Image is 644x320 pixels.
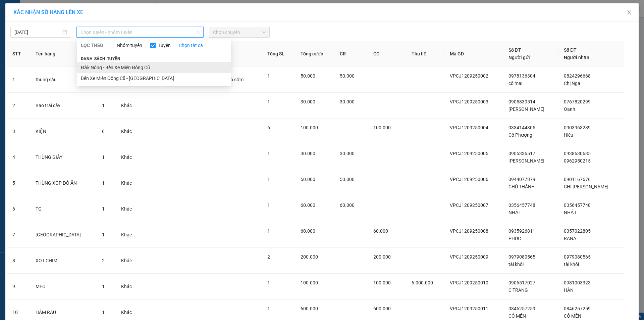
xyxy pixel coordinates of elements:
td: Khác [116,248,141,274]
span: NHẬT [564,210,577,215]
td: KIỆN [30,119,97,144]
span: 60.000 [373,228,388,234]
span: VPCJ1209250006 [450,177,488,182]
span: 30.000 [301,151,315,156]
span: VPCJ1209250010 [450,280,488,285]
span: 6.000.000 [412,280,433,285]
span: 200.000 [301,254,318,260]
span: 0978136304 [508,73,535,79]
span: 60.000 [301,228,315,234]
span: VPCJ1209250007 [450,202,488,208]
span: VPCJ1209250004 [450,125,488,130]
td: 6 [7,196,30,222]
span: VPCJ1209250005 [450,151,488,156]
th: Thu hộ [406,41,444,67]
span: HÂN [564,287,574,293]
span: LỌC THEO [81,42,103,49]
span: 0935926811 [508,228,535,234]
span: cô mai [508,81,522,86]
div: HÂN [57,22,125,30]
td: 2 [7,93,30,119]
span: Số ĐT [508,47,521,53]
div: 100.000 [56,43,126,53]
span: 50.000 [340,73,355,79]
span: 0981003323 [564,280,591,285]
span: Chị Nga [564,81,580,86]
span: 1 [102,180,105,186]
span: 60.000 [340,202,355,208]
td: 1 [7,67,30,93]
td: Khác [116,274,141,300]
span: 1 [102,284,105,289]
span: 100.000 [301,125,318,130]
span: down [196,30,200,34]
input: 12/09/2025 [14,29,61,36]
span: 6 [102,129,105,134]
span: VPCJ1209250002 [450,73,488,79]
td: 8 [7,248,30,274]
span: Chọn tuyến - nhóm tuyến [80,27,200,37]
th: Mã GD [444,41,503,67]
span: 1 [267,151,270,156]
span: tài khôi [508,262,524,267]
span: 100.000 [301,280,318,285]
td: 9 [7,274,30,300]
td: [GEOGRAPHIC_DATA] [30,222,97,248]
span: 0824296668 [564,73,591,79]
span: [PERSON_NAME] [508,158,544,164]
span: Nhóm tuyến [114,42,145,49]
span: XÁC NHẬN SỐ HÀNG LÊN XE [13,9,83,15]
span: 1 [267,177,270,182]
span: 0905830514 [508,99,535,104]
td: 7 [7,222,30,248]
span: 2 [102,258,105,263]
span: PHÚC [508,236,521,241]
span: 30.000 [301,99,315,104]
span: 50.000 [340,177,355,182]
span: 0944077879 [508,177,535,182]
span: 0357022805 [564,228,591,234]
span: 50.000 [301,73,315,79]
span: Nhận: [57,6,73,13]
span: 0767820299 [564,99,591,104]
td: thùng sầu [30,67,97,93]
span: 100.000 [373,280,391,285]
span: 0979080565 [508,254,535,260]
span: 60.000 [301,202,315,208]
span: Danh sách tuyến [77,56,125,62]
span: VPCJ1209250008 [450,228,488,234]
span: NHẬT [508,210,521,215]
span: 0356457748 [508,202,535,208]
span: 1 [267,280,270,285]
span: Hiếu [564,132,573,138]
span: VPCJ1209250011 [450,306,488,311]
span: Cô Phượng [508,132,532,138]
div: C TRANG [6,14,53,22]
span: 0846257259 [564,306,591,311]
span: 1 [267,228,270,234]
td: Khác [116,144,141,170]
th: Tên hàng [30,41,97,67]
td: Khác [116,196,141,222]
span: 1 [267,99,270,104]
th: CR [334,41,368,67]
span: tài khôi [564,262,579,267]
span: 1 [267,73,270,79]
span: 0938630635 [564,151,591,156]
span: 1 [102,310,105,315]
span: CHỊ [PERSON_NAME] [564,184,608,189]
span: 1 [102,103,105,108]
span: 1 [267,306,270,311]
div: 0906517027 [6,22,53,31]
span: Người gửi [508,55,530,60]
th: STT [7,41,30,67]
span: close [627,10,632,15]
td: 5 [7,170,30,196]
span: 1 [267,202,270,208]
li: Bến Xe Miền Đông Cũ - [GEOGRAPHIC_DATA] [77,73,231,84]
span: 0901167676 [564,177,591,182]
td: Khác [116,170,141,196]
span: Tuyến [156,42,173,49]
span: CÔ MẾN [564,313,581,319]
span: Chưa cước : [56,45,87,52]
